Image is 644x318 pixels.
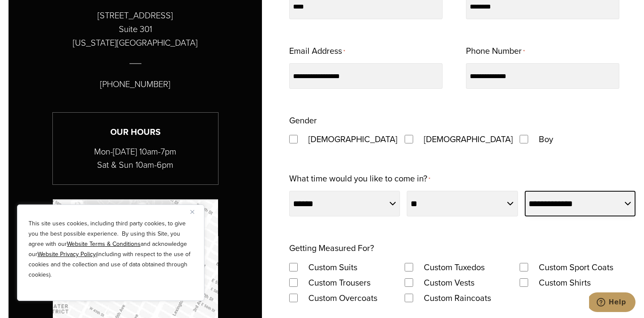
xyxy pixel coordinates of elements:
label: What time would you like to come in? [289,171,430,187]
label: Email Address [289,43,345,60]
legend: Getting Measured For? [289,240,374,256]
iframe: Opens a widget where you can chat to one of our agents [589,292,635,314]
label: Custom Tuxedos [415,260,493,275]
label: [DEMOGRAPHIC_DATA] [300,131,402,147]
p: [PHONE_NUMBER] [100,77,170,91]
label: [DEMOGRAPHIC_DATA] [415,131,517,147]
label: Custom Raincoats [415,290,500,306]
p: This site uses cookies, including third party cookies, to give you the best possible experience. ... [29,219,193,280]
h3: Our Hours [53,125,218,139]
label: Custom Suits [300,260,366,275]
a: Website Privacy Policy [37,250,96,259]
label: Phone Number [466,43,525,60]
a: Website Terms & Conditions [67,239,141,248]
label: Custom Sport Coats [530,260,622,275]
label: Boy [530,131,562,147]
label: Custom Trousers [300,275,379,290]
label: Custom Vests [415,275,483,290]
p: [STREET_ADDRESS] Suite 301 [US_STATE][GEOGRAPHIC_DATA] [73,9,198,50]
p: Mon-[DATE] 10am-7pm Sat & Sun 10am-6pm [53,145,218,172]
button: Close [190,207,201,217]
label: Custom Shirts [530,275,599,290]
img: Close [190,210,194,214]
legend: Gender [289,113,317,128]
label: Custom Overcoats [300,290,386,306]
